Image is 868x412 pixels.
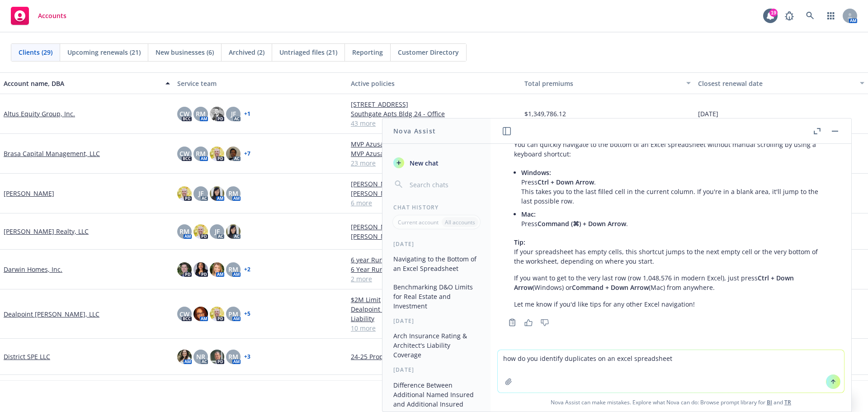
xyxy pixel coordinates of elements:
[177,79,344,88] div: Service team
[193,262,208,277] img: photo
[210,147,224,161] img: photo
[193,307,208,321] img: photo
[780,7,798,25] a: Report a Bug
[382,240,491,248] div: [DATE]
[572,283,649,292] span: Command + Down Arrow
[4,227,89,236] a: [PERSON_NAME] Realty, LLC
[244,267,250,272] a: + 2
[244,111,250,117] a: + 1
[177,262,192,277] img: photo
[196,352,205,361] span: NR
[351,109,517,118] a: Southgate Apts Bldg 24 - Office
[514,140,828,159] p: You can quickly navigate to the bottom of an Excel spreadsheet without manual scrolling by using ...
[390,378,483,412] button: Difference Between Additional Named Insured and Additional Insured
[210,262,224,277] img: photo
[226,147,241,161] img: photo
[4,149,100,158] a: Brasa Capital Management, LLC
[231,109,236,118] span: JF
[244,354,250,360] a: + 3
[19,47,52,57] span: Clients (29)
[228,189,238,198] span: RM
[351,222,517,232] a: [PERSON_NAME] Realty, LLC - Commercial Property
[390,279,483,313] button: Benchmarking D&O Limits for Real Estate and Investment
[390,328,483,362] button: Arch Insurance Rating & Architect's Liability Coverage
[698,109,718,118] span: [DATE]
[244,151,250,156] a: + 7
[538,219,626,228] span: Command (⌘) + Down Arrow
[538,316,552,329] button: Thumbs down
[767,398,772,406] a: BI
[351,323,517,333] a: 10 more
[521,72,694,94] button: Total premiums
[398,218,439,226] p: Current account
[210,186,224,201] img: photo
[351,189,517,198] a: [PERSON_NAME] - Commercial Package
[351,79,517,88] div: Active policies
[226,224,241,239] img: photo
[351,352,517,361] a: 24-25 Property & GL (District SPE LLC)
[7,3,70,28] a: Accounts
[408,158,439,168] span: New chat
[179,227,189,236] span: RM
[514,238,525,246] span: Tip:
[351,198,517,208] a: 6 more
[244,311,250,317] a: + 5
[408,178,480,191] input: Search chats
[694,72,868,94] button: Closest renewal date
[228,352,238,361] span: RM
[196,109,206,118] span: RM
[4,352,50,361] a: District SPE LLC
[347,72,521,94] button: Active policies
[179,109,189,118] span: CW
[390,155,483,171] button: New chat
[351,265,517,274] a: 6 Year Run Off
[210,307,224,321] img: photo
[538,178,594,186] span: Ctrl + Down Arrow
[4,265,62,274] a: Darwin Homes, Inc.
[4,79,160,88] div: Account name, DBA
[179,309,189,319] span: CW
[156,47,214,57] span: New businesses (6)
[769,9,778,17] div: 19
[193,224,208,239] img: photo
[390,251,483,276] button: Navigating to the Bottom of an Excel Spreadsheet
[498,350,844,393] textarea: how do you identify duplicates on an excel spreadsheet
[351,274,517,284] a: 2 more
[382,366,491,374] div: [DATE]
[698,79,854,88] div: Closest renewal date
[393,126,436,136] h1: Nova Assist
[514,273,828,292] p: If you want to get to the very last row (row 1,048,576 in modern Excel), just press (Windows) or ...
[382,317,491,325] div: [DATE]
[508,318,516,327] svg: Copy to clipboard
[177,186,192,201] img: photo
[198,189,203,198] span: JF
[351,139,517,149] a: MVP Azusa Foothill LLC | Excess $1M x $5M
[352,47,383,57] span: Reporting
[351,158,517,168] a: 23 more
[398,47,459,57] span: Customer Directory
[351,149,517,158] a: MVP Azusa Foothill LLC
[521,209,828,228] p: Press .
[196,149,206,158] span: RM
[351,99,517,109] a: [STREET_ADDRESS]
[4,189,54,198] a: [PERSON_NAME]
[174,72,347,94] button: Service team
[514,299,828,309] p: Let me know if you'd like tips for any other Excel navigation!
[382,204,491,211] div: Chat History
[521,210,536,218] span: Mac:
[351,295,517,304] a: $2M Limit
[177,350,192,364] img: photo
[210,107,224,121] img: photo
[801,7,819,25] a: Search
[445,218,475,226] p: All accounts
[4,109,75,118] a: Altus Equity Group, Inc.
[494,393,848,412] span: Nova Assist can make mistakes. Explore what Nova can do: Browse prompt library for and
[514,237,828,266] p: If your spreadsheet has empty cells, this shortcut jumps to the next empty cell or the very botto...
[67,47,141,57] span: Upcoming renewals (21)
[210,350,224,364] img: photo
[4,309,99,319] a: Dealpoint [PERSON_NAME], LLC
[229,47,264,57] span: Archived (2)
[279,47,337,57] span: Untriaged files (21)
[524,109,566,118] span: $1,349,786.12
